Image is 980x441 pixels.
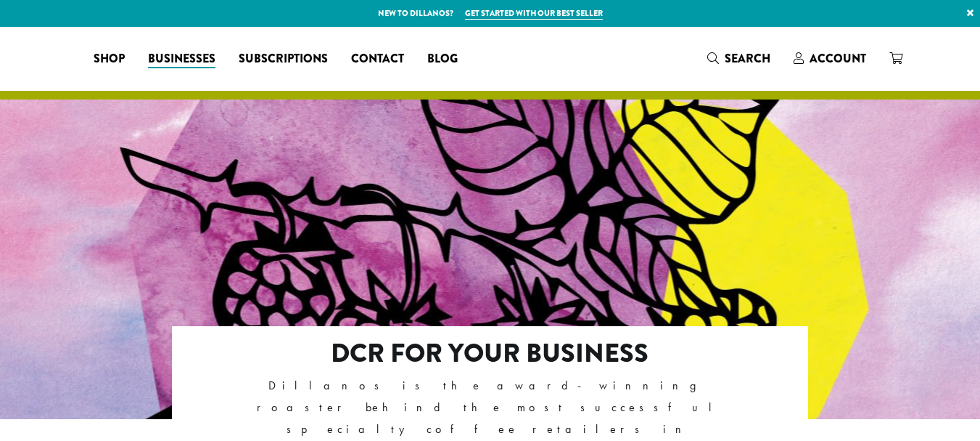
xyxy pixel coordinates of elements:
span: Businesses [148,50,215,68]
a: Shop [82,47,136,70]
a: Search [696,46,782,70]
span: Account [810,50,866,67]
a: Get started with our best seller [465,7,603,20]
span: Contact [351,50,404,68]
span: Subscriptions [239,50,328,68]
span: Search [725,50,770,67]
h2: DCR FOR YOUR BUSINESS [234,338,746,369]
span: Shop [94,50,125,68]
span: Blog [427,50,458,68]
